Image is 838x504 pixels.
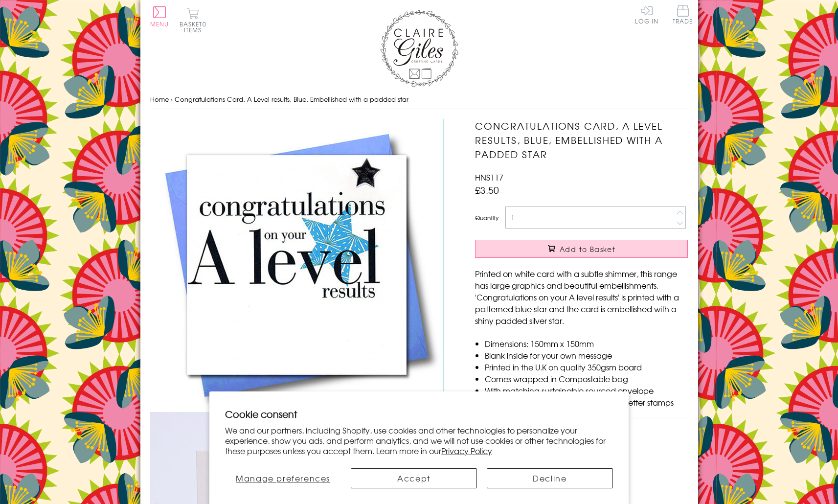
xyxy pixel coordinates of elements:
span: Congratulations Card, A Level results, Blue, Embellished with a padded star [175,94,408,104]
span: Menu [150,20,169,28]
button: Decline [487,468,613,488]
span: £3.50 [475,183,499,197]
span: › [171,94,173,104]
li: Printed in the U.K on quality 350gsm board [485,361,688,373]
p: Printed on white card with a subtle shimmer, this range has large graphics and beautiful embellis... [475,268,688,326]
h2: Cookie consent [225,407,613,421]
img: Congratulations Card, A Level results, Blue, Embellished with a padded star [150,119,444,412]
span: Trade [673,5,693,24]
span: Manage preferences [236,472,330,484]
nav: breadcrumbs [150,90,688,110]
span: HNS117 [475,171,503,183]
span: Add to Basket [560,244,615,254]
span: 0 items [184,20,206,34]
a: Privacy Policy [441,445,492,457]
a: Log In [635,5,658,24]
a: Home [150,94,169,104]
img: Claire Giles Greetings Cards [380,10,458,87]
button: Basket0 items [180,8,206,33]
button: Manage preferences [225,468,341,488]
li: Comes wrapped in Compostable bag [485,373,688,385]
a: Trade [673,5,693,26]
button: Accept [351,468,477,488]
li: With matching sustainable sourced envelope [485,385,688,396]
button: Add to Basket [475,240,688,258]
li: Blank inside for your own message [485,349,688,361]
li: Dimensions: 150mm x 150mm [485,338,688,349]
p: We and our partners, including Shopify, use cookies and other technologies to personalize your ex... [225,425,613,456]
button: Menu [150,6,169,27]
h1: Congratulations Card, A Level results, Blue, Embellished with a padded star [475,119,688,161]
label: Quantity [475,213,498,222]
